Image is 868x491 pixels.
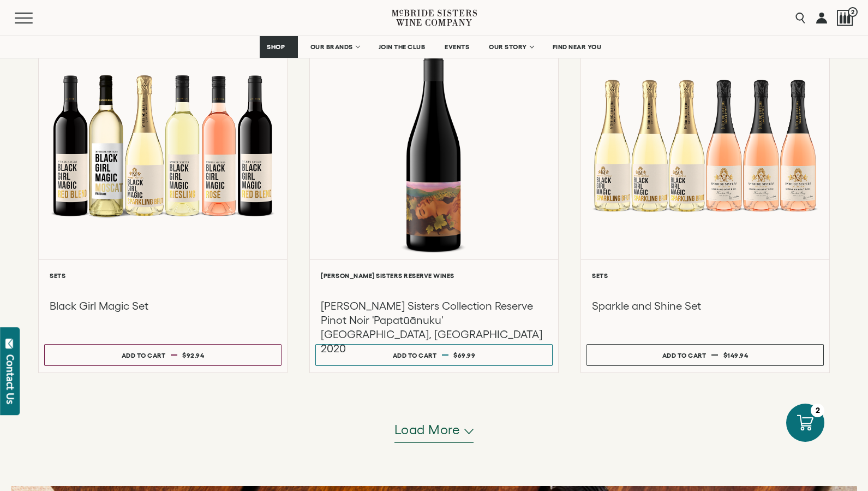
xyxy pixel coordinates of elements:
a: Black Girl Magic Set Sets Black Girl Magic Set Add to cart $92.94 [38,25,288,373]
span: $149.94 [723,352,749,359]
a: JOIN THE CLUB [372,36,433,58]
span: OUR BRANDS [310,43,353,51]
span: $92.94 [182,352,204,359]
a: OUR BRANDS [303,36,366,58]
a: FIND NEAR YOU [546,36,609,58]
span: OUR STORY [489,43,527,51]
div: Add to cart [393,347,437,363]
a: SHOP [260,36,298,58]
h3: [PERSON_NAME] Sisters Collection Reserve Pinot Noir 'Papatūānuku' [GEOGRAPHIC_DATA], [GEOGRAPHIC_... [321,299,547,356]
div: Contact Us [5,354,16,404]
button: Load more [394,417,474,443]
a: EVENTS [438,36,476,58]
span: JOIN THE CLUB [379,43,426,51]
span: 2 [848,7,858,17]
h6: Sets [592,272,818,279]
a: Sparkling and Shine Sparkling Set Sets Sparkle and Shine Set Add to cart $149.94 [580,25,830,373]
div: Add to cart [122,347,166,363]
span: FIND NEAR YOU [553,43,602,51]
span: SHOP [267,43,285,51]
h6: [PERSON_NAME] Sisters Reserve Wines [321,272,547,279]
a: OUR STORY [482,36,540,58]
button: Add to cart $69.99 [315,344,553,366]
span: $69.99 [453,352,475,359]
span: Load more [394,421,460,439]
button: Add to cart $149.94 [586,344,824,366]
h6: Sets [50,272,276,279]
a: Red McBride Sisters Collection Reserve Pinot Noir 'Papatūānuku' Central Otago, New Zealand [PERSO... [309,25,559,373]
div: 2 [811,404,824,417]
h3: Sparkle and Shine Set [592,299,818,313]
div: Add to cart [662,347,707,363]
h3: Black Girl Magic Set [50,299,276,313]
span: EVENTS [445,43,469,51]
button: Add to cart $92.94 [44,344,282,366]
button: Mobile Menu Trigger [15,13,54,23]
